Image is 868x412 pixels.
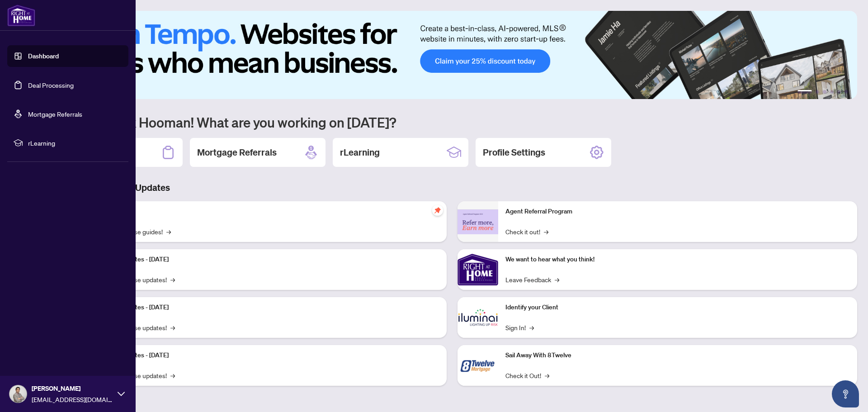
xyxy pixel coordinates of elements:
span: → [545,370,549,380]
button: 2 [816,90,819,94]
p: Agent Referral Program [505,207,850,217]
span: → [170,322,175,332]
button: 3 [823,90,826,94]
img: logo [7,5,35,26]
img: We want to hear what you think! [458,249,498,290]
p: Platform Updates - [DATE] [95,303,439,313]
a: Check it out!→ [505,227,548,237]
span: [PERSON_NAME] [32,384,113,393]
h2: Mortgage Referrals [197,146,277,159]
p: Identify your Client [505,303,850,313]
button: 1 [797,90,812,94]
img: Sail Away With 8Twelve [458,345,498,386]
h2: rLearning [340,146,380,159]
span: [EMAIL_ADDRESS][DOMAIN_NAME] [32,394,113,404]
img: Profile Icon [9,385,27,403]
a: Mortgage Referrals [28,110,82,118]
p: We want to hear what you think! [505,255,850,265]
img: Agent Referral Program [458,209,498,234]
h3: Brokerage & Industry Updates [47,181,857,194]
button: 4 [830,90,834,94]
span: → [166,227,171,237]
button: 6 [844,90,848,94]
span: → [555,275,559,284]
a: Dashboard [28,52,59,60]
a: Sign In!→ [505,322,534,332]
a: Deal Processing [28,81,74,89]
p: Platform Updates - [DATE] [95,255,439,265]
span: rLearning [28,138,122,148]
button: Open asap [832,380,859,407]
p: Sail Away With 8Twelve [505,350,850,360]
p: Self-Help [95,207,439,217]
a: Check it Out!→ [505,370,549,380]
span: pushpin [432,205,443,216]
a: Leave Feedback→ [505,275,559,284]
span: → [529,322,534,332]
span: → [544,227,548,237]
button: 5 [837,90,841,94]
h2: Profile Settings [483,146,545,159]
p: Platform Updates - [DATE] [95,350,439,360]
h1: Welcome back Hooman! What are you working on [DATE]? [47,114,857,131]
span: → [170,275,175,284]
span: → [170,370,175,380]
img: Slide 0 [47,11,857,99]
img: Identify your Client [458,297,498,338]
